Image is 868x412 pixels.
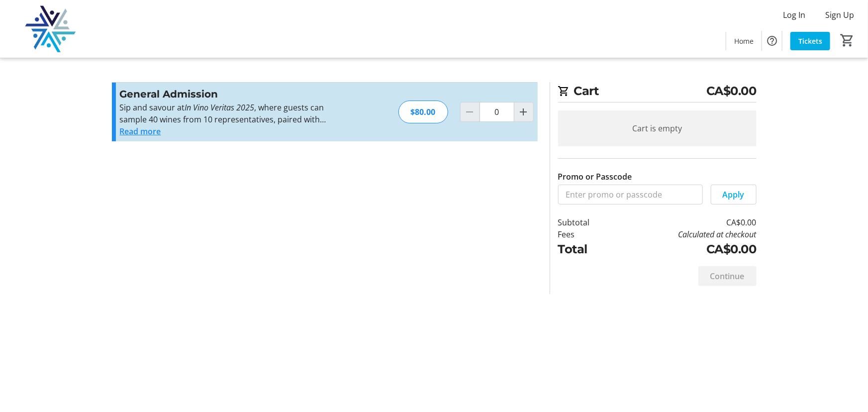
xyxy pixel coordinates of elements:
[706,82,757,100] span: CA$0.00
[558,240,616,258] td: Total
[762,31,782,51] button: Help
[711,185,757,205] button: Apply
[558,185,703,205] input: Enter promo or passcode
[514,103,533,121] button: Increment by one
[726,32,762,50] a: Home
[783,9,805,21] span: Log In
[615,228,756,240] td: Calculated at checkout
[558,110,757,146] div: Cart is empty
[558,216,616,228] td: Subtotal
[734,36,754,46] span: Home
[558,82,757,103] h2: Cart
[185,102,255,113] em: In Vino Veritas 2025
[398,101,448,123] div: $80.00
[615,216,756,228] td: CA$0.00
[790,32,830,50] a: Tickets
[480,102,514,122] input: General Admission Quantity
[723,189,745,201] span: Apply
[775,7,813,23] button: Log In
[838,31,856,49] button: Cart
[120,125,161,137] button: Read more
[798,36,822,46] span: Tickets
[120,102,337,125] p: Sip and savour at , where guests can sample 40 wines from 10 representatives, paired with delicio...
[817,7,862,23] button: Sign Up
[558,228,616,240] td: Fees
[6,4,95,54] img: DASCH Foundation's Logo
[558,171,632,183] label: Promo or Passcode
[825,9,854,21] span: Sign Up
[120,87,337,102] h3: General Admission
[615,240,756,258] td: CA$0.00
